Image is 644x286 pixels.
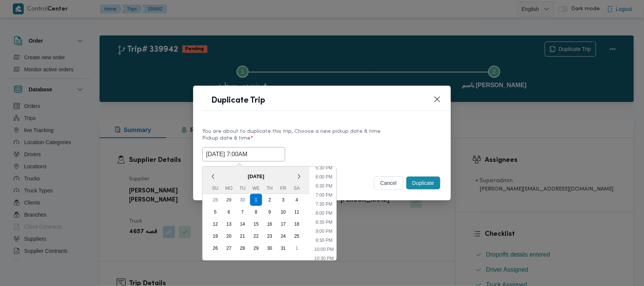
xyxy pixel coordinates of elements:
ul: Time [311,167,337,260]
button: cancel [374,176,403,190]
label: Pickup date & time [202,135,442,147]
h1: Duplicate Trip [211,95,265,107]
input: Choose date & time [202,147,285,161]
button: Duplicate [406,177,440,189]
div: You are about to duplicate this trip, Choose a new pickup date & time [202,128,442,135]
button: Closes this modal window [433,95,442,104]
li: 5:30 PM [312,164,335,172]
